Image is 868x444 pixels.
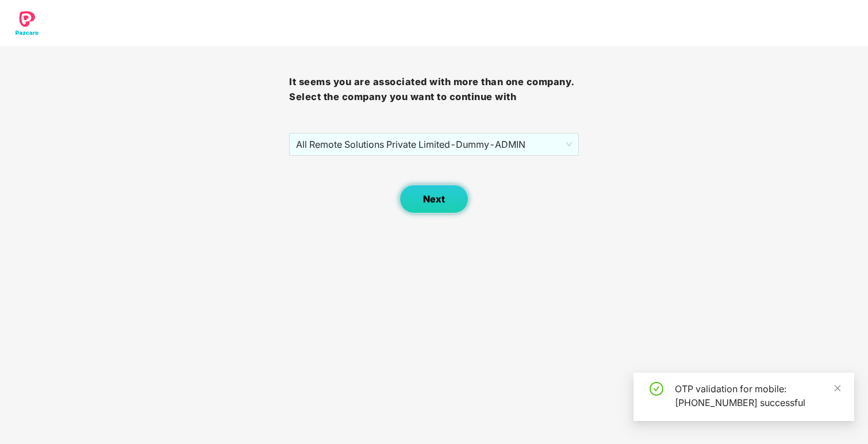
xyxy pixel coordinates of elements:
span: Next [423,194,445,205]
h3: It seems you are associated with more than one company. Select the company you want to continue with [289,75,578,104]
span: All Remote Solutions Private Limited - Dummy - ADMIN [296,133,571,155]
span: check-circle [650,382,663,396]
div: OTP validation for mobile: [PHONE_NUMBER] successful [675,382,840,409]
span: close [834,384,842,392]
button: Next [400,185,468,213]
